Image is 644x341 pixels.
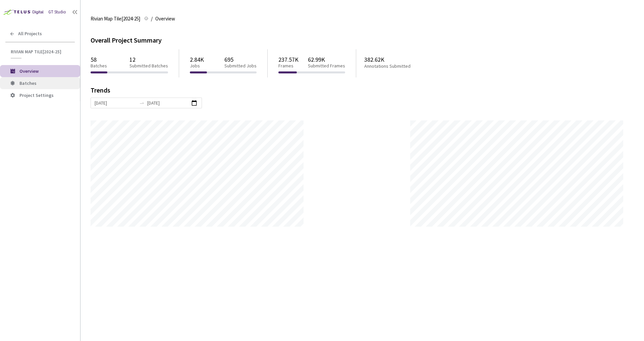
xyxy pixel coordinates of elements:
[139,100,145,106] span: to
[95,99,137,107] input: Start date
[91,56,107,63] p: 58
[48,9,66,15] div: GT Studio
[19,80,37,86] span: Batches
[91,87,625,98] div: Trends
[11,49,71,55] span: Rivian Map Tile[2024-25]
[129,56,168,63] p: 12
[364,63,437,69] p: Annotations Submitted
[364,56,437,63] p: 382.62K
[278,63,299,69] p: Frames
[190,56,204,63] p: 2.84K
[91,15,140,23] span: Rivian Map Tile[2024-25]
[129,63,168,69] p: Submitted Batches
[139,100,145,106] span: swap-right
[308,56,345,63] p: 62.99K
[19,92,54,98] span: Project Settings
[19,68,39,74] span: Overview
[278,56,299,63] p: 237.57K
[91,63,107,69] p: Batches
[147,99,189,107] input: End date
[91,35,634,45] div: Overall Project Summary
[155,15,175,23] span: Overview
[18,31,42,37] span: All Projects
[224,63,257,69] p: Submitted Jobs
[308,63,345,69] p: Submitted Frames
[151,15,153,23] li: /
[190,63,204,69] p: Jobs
[224,56,257,63] p: 695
